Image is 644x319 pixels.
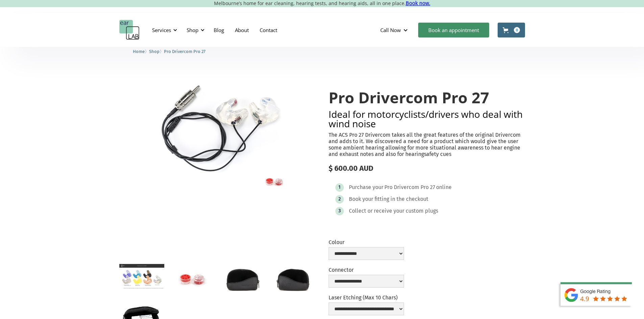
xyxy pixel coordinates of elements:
[208,20,230,40] a: Blog
[329,239,404,245] label: Colour
[119,20,140,40] a: home
[270,264,315,294] a: open lightbox
[149,48,160,54] a: Shop
[164,48,206,54] a: Pro Drivercom Pro 27
[514,27,520,33] div: 0
[380,27,401,33] div: Call Now
[329,89,525,106] h1: Pro Drivercom Pro 27
[329,132,525,158] p: The ACS Pro 27 Drivercom takes all the great features of the original Drivercom and adds to it. W...
[148,20,179,40] div: Services
[418,23,489,37] a: Book an appointment
[436,184,452,191] div: online
[338,185,340,190] div: 1
[230,20,254,40] a: About
[119,264,164,289] a: open lightbox
[164,49,206,54] span: Pro Drivercom Pro 27
[349,208,438,214] div: Collect or receive your custom plugs
[338,196,341,202] div: 2
[119,76,316,206] img: Pro Drivercom Pro 27
[349,196,428,203] div: Book your fitting in the checkout
[149,48,164,55] li: 〉
[119,76,316,206] a: open lightbox
[329,109,525,128] h2: Ideal for motorcyclists/drivers who deal with wind noise
[183,20,207,40] div: Shop
[375,20,415,40] div: Call Now
[133,48,149,55] li: 〉
[384,184,435,191] div: Pro Drivercom Pro 27
[498,23,525,37] a: Open cart
[133,49,145,54] span: Home
[254,20,283,40] a: Contact
[220,264,265,294] a: open lightbox
[329,267,404,273] label: Connector
[149,49,160,54] span: Shop
[329,164,525,173] div: $ 600.00 AUD
[152,27,171,33] div: Services
[329,294,404,301] label: Laser Etching (Max 10 Chars)
[187,27,198,33] div: Shop
[133,48,145,54] a: Home
[349,184,383,191] div: Purchase your
[170,264,215,294] a: open lightbox
[338,208,341,213] div: 3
